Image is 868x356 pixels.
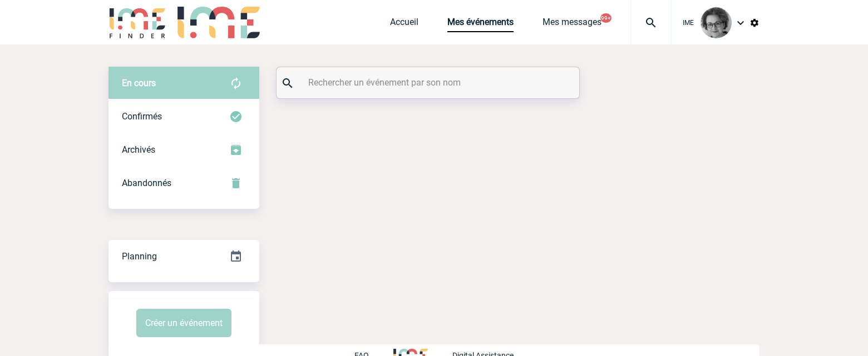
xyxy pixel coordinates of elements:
span: Archivés [122,144,155,155]
span: IME [683,19,694,27]
img: IME-Finder [108,7,166,38]
a: Mes événements [447,17,514,32]
a: Accueil [390,17,418,32]
span: En cours [122,78,156,88]
a: Planning [108,239,259,272]
div: Retrouvez ici tous vos événements organisés par date et état d'avancement [108,240,259,273]
span: Abandonnés [122,178,171,188]
img: 101028-0.jpg [701,7,732,38]
span: Confirmés [122,111,162,122]
div: Retrouvez ici tous vos évènements avant confirmation [108,67,259,100]
button: 99+ [600,13,611,23]
input: Rechercher un événement par son nom [305,74,553,91]
span: Planning [122,251,157,262]
a: Mes messages [542,17,601,32]
div: Retrouvez ici tous vos événements annulés [108,167,259,200]
button: Créer un événement [136,309,231,337]
div: Retrouvez ici tous les événements que vous avez décidé d'archiver [108,133,259,167]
